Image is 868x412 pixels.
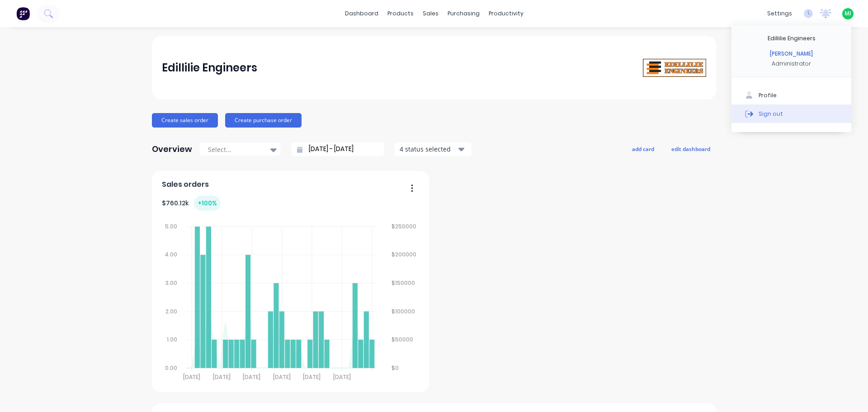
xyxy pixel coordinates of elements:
tspan: [DATE] [213,373,231,381]
tspan: $150000 [392,279,415,287]
div: $ 760.12k [162,196,221,211]
tspan: 1.00 [167,336,177,343]
div: Edillilie Engineers [768,34,816,43]
div: Administrator [772,60,811,68]
tspan: 5.00 [165,223,177,230]
tspan: [DATE] [333,373,351,381]
img: Edillilie Engineers [643,59,706,77]
div: 4 status selected [400,144,457,154]
tspan: $200000 [392,251,416,258]
div: [PERSON_NAME] [770,50,813,58]
div: sales [418,7,443,20]
div: Edillilie Engineers [162,59,257,77]
span: Sales orders [162,179,209,190]
span: MI [844,9,851,18]
div: Profile [759,91,777,99]
tspan: [DATE] [303,373,321,381]
div: productivity [484,7,528,20]
div: products [383,7,418,20]
button: Create sales order [152,113,218,128]
a: dashboard [340,7,383,20]
button: 4 status selected [395,142,472,156]
button: Sign out [731,104,851,123]
button: add card [626,143,660,155]
img: Factory [16,7,30,20]
div: Overview [152,140,192,158]
tspan: 3.00 [165,279,177,287]
tspan: $250000 [392,223,416,230]
tspan: [DATE] [183,373,200,381]
button: edit dashboard [665,143,716,155]
tspan: $50000 [392,336,413,343]
button: Create purchase order [225,113,302,128]
tspan: 0.00 [165,364,177,372]
tspan: 2.00 [165,308,177,315]
tspan: [DATE] [273,373,291,381]
button: Profile [731,86,851,104]
tspan: [DATE] [243,373,260,381]
tspan: $0 [392,364,399,372]
div: settings [763,7,797,20]
div: + 100 % [194,196,221,211]
tspan: $100000 [392,308,415,315]
div: Sign out [759,109,783,118]
tspan: 4.00 [165,251,177,258]
div: purchasing [443,7,484,20]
